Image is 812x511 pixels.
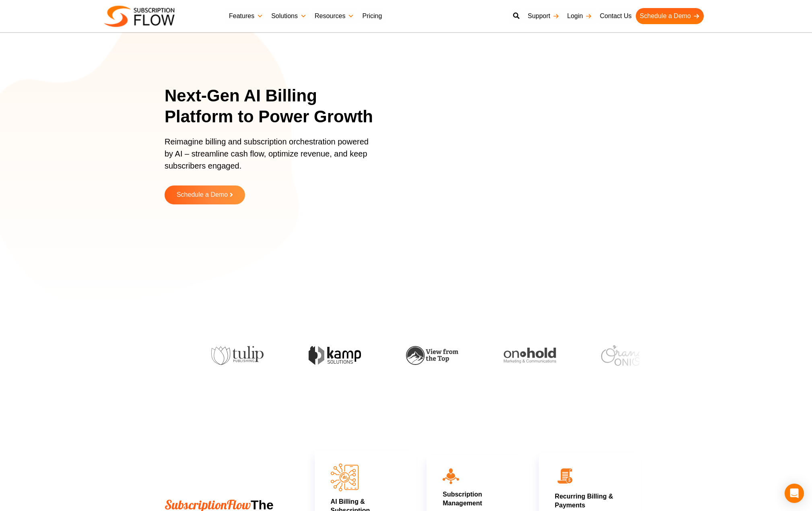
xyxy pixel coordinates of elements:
img: view-from-the-top [406,346,458,365]
img: tulip-publishing [211,346,264,365]
a: Solutions [267,8,311,24]
img: onhold-marketing [504,348,556,364]
a: Schedule a Demo [165,185,245,204]
h1: Next-Gen AI Billing Platform to Power Growth [165,85,384,128]
img: icon10 [443,468,459,484]
img: kamp-solution [309,346,361,365]
a: Login [563,8,596,24]
a: Resources [311,8,358,24]
a: Features [225,8,267,24]
img: 02 [555,466,575,486]
a: Schedule a Demo [636,8,704,24]
a: Support [523,8,563,24]
a: Contact Us [596,8,636,24]
div: Open Intercom Messenger [785,484,804,503]
p: Reimagine billing and subscription orchestration powered by AI – streamline cash flow, optimize r... [165,136,374,180]
a: Pricing [358,8,386,24]
img: Subscriptionflow [104,6,175,27]
span: Schedule a Demo [177,192,228,198]
img: AI Billing & Subscription Managements [331,464,359,491]
a: Subscription Management [443,491,482,507]
a: Recurring Billing & Payments [555,493,613,509]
